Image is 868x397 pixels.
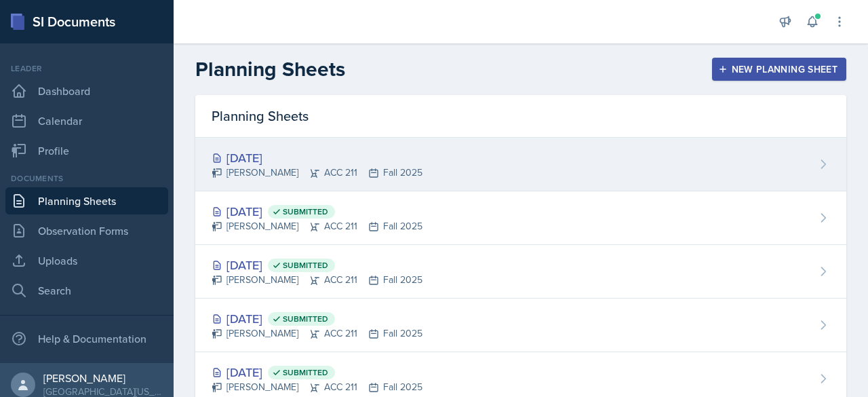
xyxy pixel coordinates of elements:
span: Submitted [283,260,328,271]
div: [DATE] [212,256,422,274]
button: New Planning Sheet [712,58,846,81]
a: Observation Forms [5,217,168,244]
div: [PERSON_NAME] [43,371,163,385]
span: Submitted [283,367,328,378]
div: [DATE] [212,309,422,328]
a: Search [5,277,168,304]
a: Planning Sheets [5,187,168,214]
div: [PERSON_NAME] ACC 211 Fall 2025 [212,326,422,341]
a: Uploads [5,247,168,274]
a: [DATE] Submitted [PERSON_NAME]ACC 211Fall 2025 [195,299,846,352]
h2: Planning Sheets [195,57,345,81]
div: [PERSON_NAME] ACC 211 Fall 2025 [212,166,422,180]
span: Submitted [283,206,328,217]
div: [DATE] [212,363,422,381]
div: Documents [5,172,168,185]
div: [PERSON_NAME] ACC 211 Fall 2025 [212,380,422,394]
a: [DATE] Submitted [PERSON_NAME]ACC 211Fall 2025 [195,191,846,245]
div: [PERSON_NAME] ACC 211 Fall 2025 [212,219,422,233]
div: Help & Documentation [5,325,168,352]
a: Profile [5,137,168,164]
div: [PERSON_NAME] ACC 211 Fall 2025 [212,273,422,287]
a: [DATE] Submitted [PERSON_NAME]ACC 211Fall 2025 [195,245,846,299]
div: New Planning Sheet [721,64,837,75]
a: [DATE] [PERSON_NAME]ACC 211Fall 2025 [195,138,846,191]
div: Planning Sheets [195,95,846,138]
div: [DATE] [212,149,422,167]
span: Submitted [283,314,328,324]
a: Dashboard [5,77,168,105]
div: [DATE] [212,202,422,221]
a: Calendar [5,107,168,134]
div: Leader [5,62,168,75]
